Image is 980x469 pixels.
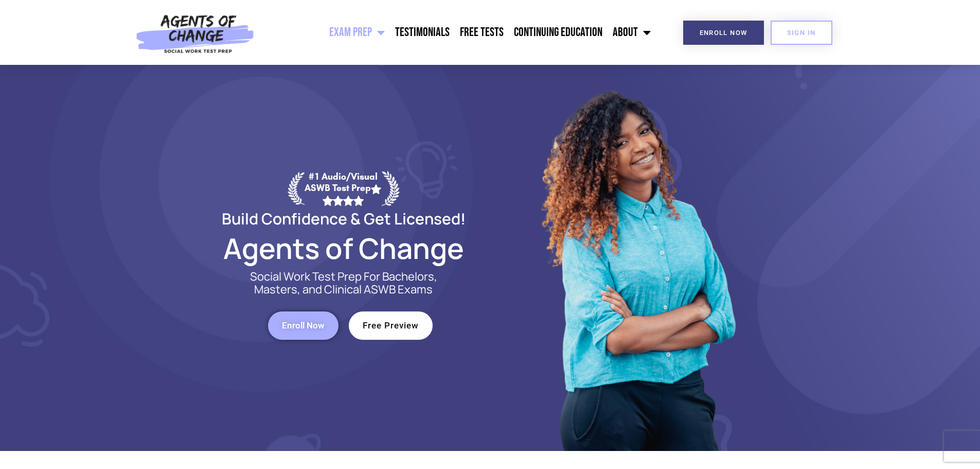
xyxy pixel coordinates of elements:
nav: Menu [260,20,656,45]
span: Enroll Now [282,321,325,330]
span: Enroll Now [700,29,747,36]
span: SIGN IN [787,29,816,36]
a: Enroll Now [683,21,764,45]
a: SIGN IN [771,21,832,45]
a: Enroll Now [268,311,338,340]
h2: Agents of Change [197,236,490,260]
a: Free Tests [455,20,509,45]
h2: Build Confidence & Get Licensed! [197,211,490,226]
img: Website Image 1 (1) [534,65,740,451]
a: Free Preview [349,311,433,340]
a: Testimonials [390,20,455,45]
div: #1 Audio/Visual ASWB Test Prep [305,171,382,205]
a: About [608,20,656,45]
a: Continuing Education [509,20,608,45]
span: Free Preview [363,321,419,330]
a: Exam Prep [324,20,390,45]
p: Social Work Test Prep For Bachelors, Masters, and Clinical ASWB Exams [238,270,449,296]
